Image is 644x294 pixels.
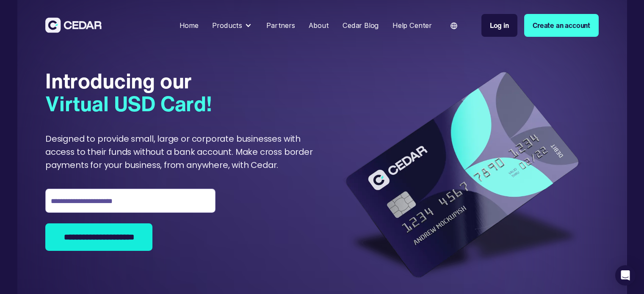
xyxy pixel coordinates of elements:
div: Products [209,17,256,34]
a: Log in [481,14,517,37]
div: Help Center [392,20,432,31]
a: Help Center [389,16,435,35]
a: Partners [263,16,299,35]
a: About [305,16,332,35]
div: Home [180,20,199,31]
div: About [309,20,329,31]
div: Products [212,20,242,31]
div: Open Intercom Messenger [615,265,636,286]
img: world icon [451,22,457,29]
a: Create an account [524,14,599,37]
span: Virtual USD Card! [45,88,212,119]
form: Join the waiting list [45,189,216,251]
div: Cedar Blog [343,20,379,31]
div: Introducing our [45,70,212,115]
div: Partners [266,20,295,31]
div: Log in [490,20,509,31]
a: Cedar Blog [339,16,382,35]
div: Designed to provide small, large or corporate businesses with access to their funds without a ban... [45,132,319,171]
a: Home [176,16,202,35]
